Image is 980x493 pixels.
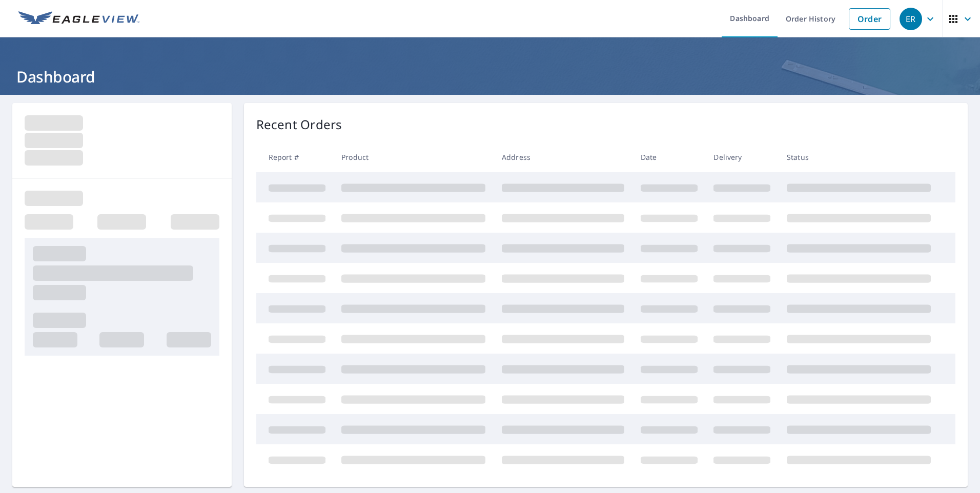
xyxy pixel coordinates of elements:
th: Product [333,142,494,172]
a: Order [849,8,890,30]
th: Report # [256,142,334,172]
p: Recent Orders [256,115,342,134]
th: Status [779,142,939,172]
th: Delivery [705,142,779,172]
img: EV Logo [18,11,139,27]
th: Address [494,142,632,172]
h1: Dashboard [12,66,968,87]
th: Date [632,142,706,172]
div: ER [900,8,922,30]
